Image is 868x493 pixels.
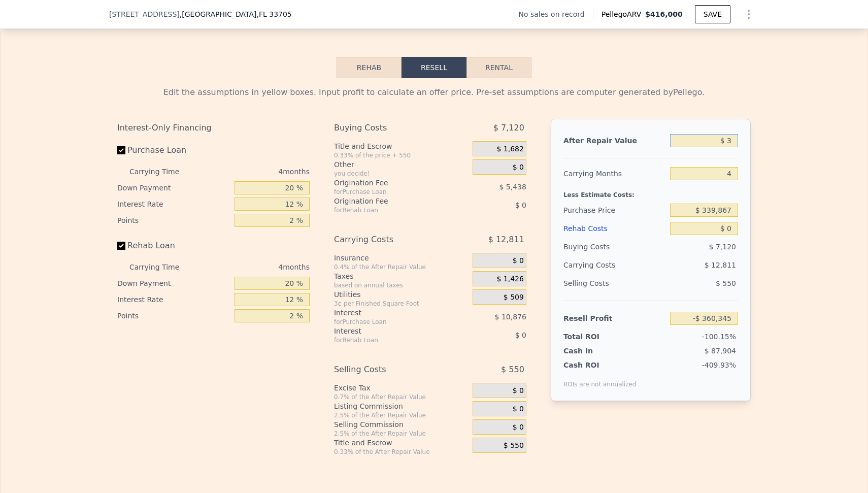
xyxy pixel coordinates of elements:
input: Purchase Loan [117,146,125,154]
div: Listing Commission [334,401,469,411]
div: Down Payment [117,180,230,196]
label: Purchase Loan [117,141,230,159]
div: Title and Escrow [334,141,469,151]
div: Buying Costs [563,238,666,256]
div: for Rehab Loan [334,336,447,344]
div: Rehab Costs [563,219,666,238]
div: Interest Rate [117,196,230,212]
div: Down Payment [117,275,230,291]
div: After Repair Value [563,132,666,150]
div: 0.33% of the price + 550 [334,151,469,159]
span: $ 550 [501,360,524,379]
div: Interest-Only Financing [117,119,310,137]
span: $ 509 [504,293,524,302]
span: -409.93% [702,361,736,369]
div: for Purchase Loan [334,318,447,326]
span: , FL 33705 [256,10,291,18]
span: $ 10,876 [495,313,526,321]
span: $ 12,811 [705,261,736,269]
div: Carrying Time [129,259,195,275]
div: Interest [334,326,447,336]
span: [STREET_ADDRESS] [109,9,180,19]
label: Rehab Loan [117,237,230,255]
span: $ 5,438 [499,183,526,191]
div: Selling Costs [563,274,666,292]
div: Title and Escrow [334,438,469,448]
div: Resell Profit [563,309,666,327]
div: Interest [334,308,447,318]
div: 2.5% of the After Repair Value [334,411,469,419]
button: Resell [402,57,466,78]
div: Carrying Months [563,165,666,183]
span: $ 0 [513,423,524,432]
div: Points [117,212,230,228]
div: you decide! [334,170,469,178]
span: $ 7,120 [709,243,736,251]
span: $ 1,426 [496,275,523,284]
div: Interest Rate [117,291,230,308]
span: $ 0 [513,405,524,414]
div: Total ROI [563,332,627,342]
div: 0.7% of the After Repair Value [334,393,469,401]
div: Points [117,308,230,324]
div: 4 months [199,259,310,275]
span: -100.15% [702,333,736,341]
span: $ 12,811 [488,231,524,249]
input: Rehab Loan [117,242,125,250]
span: Pellego ARV [602,9,646,19]
span: $416,000 [645,10,683,18]
div: Other [334,159,469,170]
div: Carrying Costs [563,256,627,274]
span: $ 0 [513,163,524,172]
span: $ 7,120 [493,119,524,137]
div: ROIs are not annualized [563,370,637,388]
span: $ 0 [515,201,526,209]
button: SAVE [695,5,730,23]
div: Edit the assumptions in yellow boxes. Input profit to calculate an offer price. Pre-set assumptio... [117,86,751,98]
div: Buying Costs [334,119,447,137]
div: Less Estimate Costs: [563,183,738,201]
div: Selling Commission [334,419,469,430]
span: , [GEOGRAPHIC_DATA] [180,9,292,19]
div: 0.33% of the After Repair Value [334,448,469,456]
div: Cash ROI [563,360,637,370]
div: Origination Fee [334,196,447,206]
div: 0.4% of the After Repair Value [334,263,469,271]
button: Show Options [739,4,759,24]
div: Selling Costs [334,360,447,379]
div: Carrying Costs [334,231,447,249]
div: for Purchase Loan [334,188,447,196]
span: $ 550 [716,279,736,287]
div: 3¢ per Finished Square Foot [334,300,469,308]
span: $ 550 [504,441,524,450]
div: Taxes [334,271,469,281]
div: 2.5% of the After Repair Value [334,430,469,438]
div: 4 months [199,163,310,180]
div: Cash In [563,346,627,356]
div: Purchase Price [563,201,666,219]
div: based on annual taxes [334,281,469,289]
div: Utilities [334,289,469,300]
div: Insurance [334,253,469,263]
div: for Rehab Loan [334,206,447,214]
span: $ 1,682 [496,145,523,154]
span: $ 87,904 [705,347,736,355]
button: Rehab [337,57,402,78]
div: Carrying Time [129,163,195,180]
span: $ 0 [513,386,524,396]
div: Excise Tax [334,383,469,393]
button: Rental [466,57,531,78]
span: $ 0 [515,331,526,339]
span: $ 0 [513,256,524,266]
div: Origination Fee [334,178,447,188]
div: No sales on record [518,9,592,19]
